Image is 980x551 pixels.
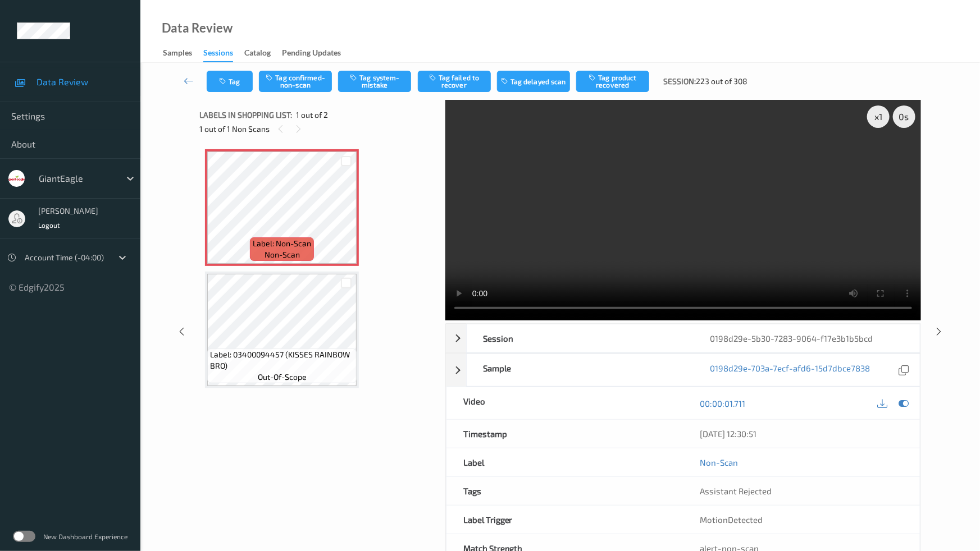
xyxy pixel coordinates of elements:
[253,238,311,249] span: Label: Non-Scan
[259,71,332,92] button: Tag confirmed-non-scan
[446,420,683,448] div: Timestamp
[265,249,300,260] span: non-scan
[199,122,437,136] div: 1 out of 1 Non Scans
[693,324,920,352] div: 0198d29e-5b30-7283-9064-f17e3b1b5bcd
[446,477,683,505] div: Tags
[700,398,745,409] a: 00:00:01.711
[210,349,354,371] span: Label: 03400094457 (KISSES RAINBOW BRO)
[446,448,683,476] div: Label
[296,109,328,121] span: 1 out of 2
[700,457,738,468] a: Non-Scan
[244,45,282,61] a: Catalog
[446,506,683,534] div: Label Trigger
[446,324,920,353] div: Session0198d29e-5b30-7283-9064-f17e3b1b5bcd
[663,76,696,87] span: Session:
[867,105,890,128] div: x 1
[497,71,570,92] button: Tag delayed scan
[700,428,903,439] div: [DATE] 12:30:51
[700,486,772,496] span: Assistant Rejected
[418,71,491,92] button: Tag failed to recover
[683,506,920,534] div: MotionDetected
[207,71,253,92] button: Tag
[446,353,920,387] div: Sample0198d29e-703a-7ecf-afd6-15d7dbce7838
[282,47,341,61] div: Pending Updates
[203,47,233,62] div: Sessions
[710,362,870,378] a: 0198d29e-703a-7ecf-afd6-15d7dbce7838
[467,324,694,352] div: Session
[576,71,649,92] button: Tag product recovered
[244,47,271,61] div: Catalog
[467,354,694,386] div: Sample
[199,109,292,121] span: Labels in shopping list:
[893,105,915,128] div: 0 s
[696,76,747,87] span: 223 out of 308
[446,387,683,419] div: Video
[163,47,192,61] div: Samples
[338,71,411,92] button: Tag system-mistake
[162,22,233,34] div: Data Review
[258,371,307,383] span: out-of-scope
[163,45,203,61] a: Samples
[282,45,352,61] a: Pending Updates
[203,45,244,62] a: Sessions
